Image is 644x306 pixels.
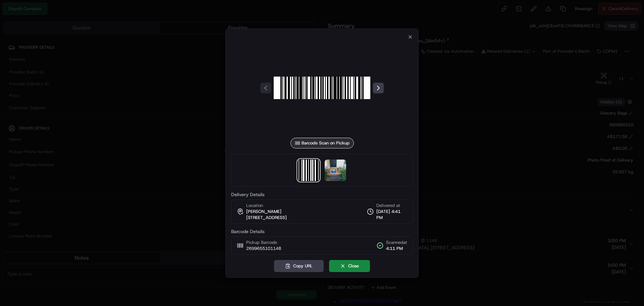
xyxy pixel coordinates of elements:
button: Copy URL [274,260,324,272]
span: 2699655101148 [246,246,281,252]
div: Barcode Scan on Pickup [290,138,354,148]
label: Delivery Details [231,192,413,197]
span: 4:11 PM [386,246,407,252]
span: [PERSON_NAME] [246,209,281,215]
img: photo_proof_of_delivery image [325,160,346,181]
img: barcode_scan_on_pickup image [274,40,370,136]
span: Scanned at [386,239,407,246]
button: Close [329,260,370,272]
label: Barcode Details [231,229,413,234]
span: Pickup Barcode [246,239,281,246]
span: [DATE] 4:41 PM [376,209,407,221]
span: Delivered at [376,203,407,209]
span: [STREET_ADDRESS] [246,215,287,221]
img: barcode_scan_on_pickup image [298,160,319,181]
span: Location [246,203,263,209]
